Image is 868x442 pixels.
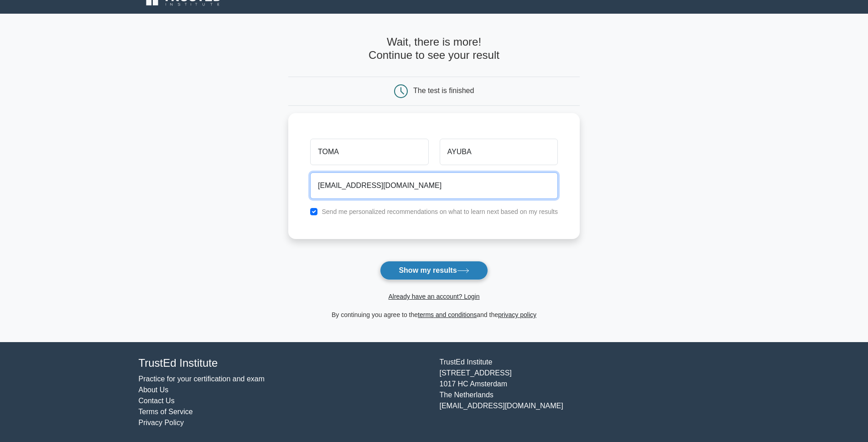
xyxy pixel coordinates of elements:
[388,293,479,300] a: Already have an account? Login
[139,357,429,370] h4: TrustEd Institute
[418,311,477,318] a: terms and conditions
[380,261,488,280] button: Show my results
[322,208,558,215] label: Send me personalized recommendations on what to learn next based on my results
[440,139,558,165] input: Last name
[498,311,536,318] a: privacy policy
[283,309,585,320] div: By continuing you agree to the and the
[288,36,580,62] h4: Wait, there is more! Continue to see your result
[434,357,735,428] div: TrustEd Institute [STREET_ADDRESS] 1017 HC Amsterdam The Netherlands [EMAIL_ADDRESS][DOMAIN_NAME]
[413,87,474,94] div: The test is finished
[139,386,169,394] a: About Us
[310,172,558,199] input: Email
[139,397,175,405] a: Contact Us
[139,375,265,383] a: Practice for your certification and exam
[139,419,184,426] a: Privacy Policy
[310,139,428,165] input: First name
[139,408,193,416] a: Terms of Service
